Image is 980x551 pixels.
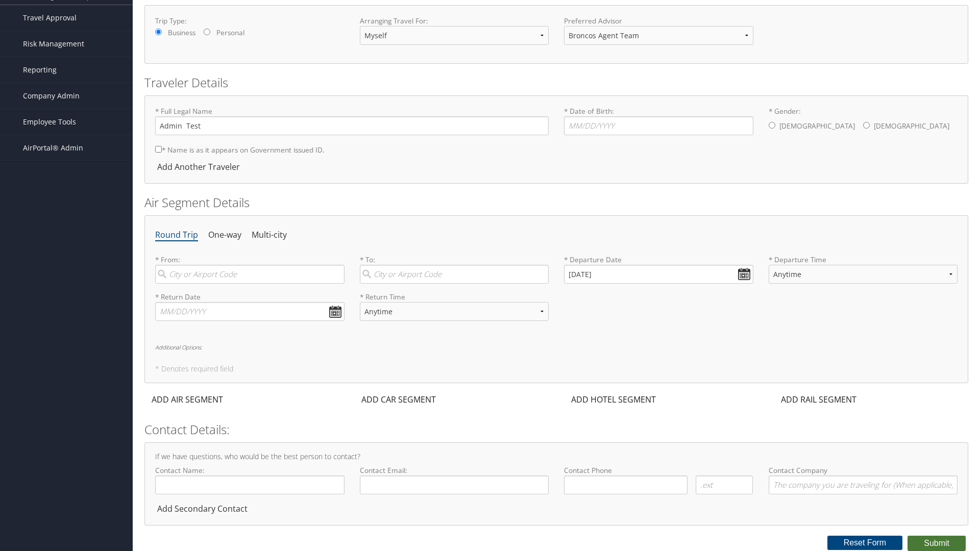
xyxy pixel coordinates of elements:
[144,74,968,91] h2: Traveler Details
[155,116,549,135] input: * Full Legal Name
[155,146,162,153] input: * Name is as it appears on Government issued ID.
[774,393,862,406] div: ADD RAIL SEGMENT
[696,475,753,494] input: .ext
[769,106,958,137] label: * Gender:
[144,421,968,438] h2: Contact Details:
[23,5,77,31] span: Travel Approval
[769,465,958,494] label: Contact Company
[144,393,228,406] div: ADD AIR SEGMENT
[155,226,198,244] li: Round Trip
[874,116,949,136] label: [DEMOGRAPHIC_DATA]
[155,465,345,494] label: Contact Name:
[155,344,958,350] h6: Additional Options:
[155,161,245,173] div: Add Another Traveler
[564,116,753,135] input: * Date of Birth:
[863,122,870,129] input: * Gender:[DEMOGRAPHIC_DATA][DEMOGRAPHIC_DATA]
[155,302,345,321] input: MM/DD/YYYY
[23,57,57,83] span: Reporting
[155,365,958,372] h5: * Denotes required field
[155,292,345,302] label: * Return Date
[144,194,968,211] h2: Air Segment Details
[252,226,287,244] li: Multi-city
[564,106,753,135] label: * Date of Birth:
[155,16,345,26] label: Trip Type:
[360,465,549,494] label: Contact Email:
[208,226,241,244] li: One-way
[360,255,549,284] label: * To:
[769,475,958,494] input: Contact Company
[23,135,83,161] span: AirPortal® Admin
[564,265,753,284] input: MM/DD/YYYY
[564,465,753,475] label: Contact Phone
[23,31,84,57] span: Risk Management
[155,503,253,515] div: Add Secondary Contact
[354,393,441,406] div: ADD CAR SEGMENT
[360,475,549,494] input: Contact Email:
[155,106,549,135] label: * Full Legal Name
[769,265,958,284] select: * Departure Time
[155,255,345,284] label: * From:
[779,116,855,136] label: [DEMOGRAPHIC_DATA]
[564,393,661,406] div: ADD HOTEL SEGMENT
[360,16,549,26] label: Arranging Travel For:
[908,536,966,551] button: Submit
[564,255,753,265] label: * Departure Date
[769,255,958,292] label: * Departure Time
[769,122,775,129] input: * Gender:[DEMOGRAPHIC_DATA][DEMOGRAPHIC_DATA]
[216,28,244,38] label: Personal
[155,265,345,284] input: City or Airport Code
[155,475,345,494] input: Contact Name:
[23,109,76,135] span: Employee Tools
[168,28,195,38] label: Business
[360,265,549,284] input: City or Airport Code
[827,536,903,550] button: Reset Form
[155,140,325,159] label: * Name is as it appears on Government issued ID.
[360,292,549,302] label: * Return Time
[564,16,753,26] label: Preferred Advisor
[23,83,80,109] span: Company Admin
[155,453,958,460] h4: If we have questions, who would be the best person to contact?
